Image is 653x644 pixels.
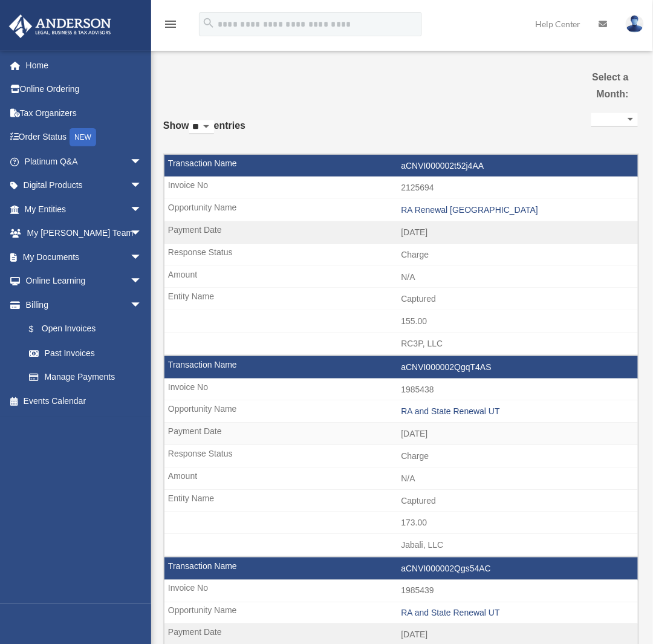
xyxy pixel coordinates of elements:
a: menu [163,21,178,31]
a: Billingarrow_drop_down [8,293,160,317]
div: RA and State Renewal UT [401,608,632,619]
a: Platinum Q&Aarrow_drop_down [8,149,160,174]
span: arrow_drop_down [130,221,154,246]
div: RA and State Renewal UT [401,406,632,417]
img: Anderson Advisors Platinum Portal [5,15,115,38]
td: 1985439 [164,580,638,603]
span: $ [36,322,42,337]
a: Digital Productsarrow_drop_down [8,174,160,198]
a: Online Ordering [8,77,160,102]
td: Charge [164,244,638,267]
a: My [PERSON_NAME] Teamarrow_drop_down [8,221,160,246]
select: Showentries [189,120,214,134]
span: arrow_drop_down [130,293,154,317]
span: arrow_drop_down [130,174,154,198]
span: arrow_drop_down [130,197,154,222]
td: 155.00 [164,310,638,333]
span: arrow_drop_down [130,149,154,174]
i: menu [163,17,178,31]
span: arrow_drop_down [130,245,154,270]
td: aCNVI000002QgqT4AS [164,356,638,379]
td: Charge [164,445,638,468]
a: Home [8,53,160,77]
td: Captured [164,490,638,513]
a: Past Invoices [17,341,154,365]
a: My Documentsarrow_drop_down [8,245,160,269]
td: 173.00 [164,512,638,535]
div: NEW [70,128,96,146]
label: Select a Month: [568,69,629,103]
td: [DATE] [164,423,638,446]
td: N/A [164,467,638,490]
td: [DATE] [164,221,638,244]
a: Online Learningarrow_drop_down [8,269,160,293]
div: RA Renewal [GEOGRAPHIC_DATA] [401,205,632,215]
td: RC3P, LLC [164,333,638,356]
td: aCNVI000002t52j4AA [164,155,638,178]
a: Manage Payments [17,365,160,389]
a: $Open Invoices [17,317,160,342]
td: aCNVI000002Qgs54AC [164,558,638,581]
a: Events Calendar [8,389,160,413]
label: Show entries [163,117,245,146]
a: Order StatusNEW [8,125,160,150]
i: search [202,16,215,30]
td: Jabali, LLC [164,534,638,557]
span: arrow_drop_down [130,269,154,294]
a: Tax Organizers [8,101,160,125]
td: N/A [164,266,638,289]
td: Captured [164,288,638,311]
img: User Pic [626,15,644,33]
td: 2125694 [164,177,638,200]
a: My Entitiesarrow_drop_down [8,197,160,221]
td: 1985438 [164,379,638,402]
